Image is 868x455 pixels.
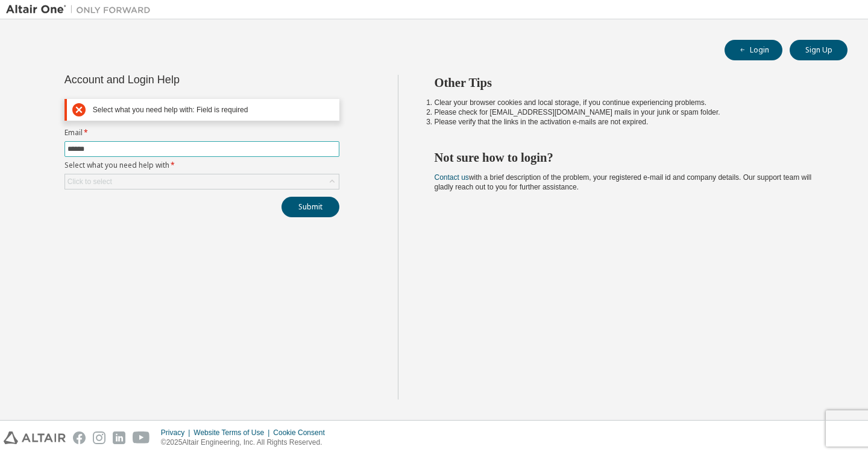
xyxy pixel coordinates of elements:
li: Clear your browser cookies and local storage, if you continue experiencing problems. [435,98,826,107]
h2: Other Tips [435,75,826,91]
img: youtube.svg [133,431,150,444]
p: © 2025 Altair Engineering, Inc. All Rights Reserved. [161,437,332,448]
img: instagram.svg [93,431,105,444]
div: Click to select [68,177,112,186]
button: Submit [281,197,339,217]
div: Select what you need help with: Field is required [93,106,334,115]
div: Website Terms of Use [193,428,273,437]
span: with a brief description of the problem, your registered e-mail id and company details. Our suppo... [435,173,812,191]
label: Select what you need help with [64,161,339,170]
li: Please verify that the links in the activation e-mails are not expired. [435,117,826,127]
button: Sign Up [790,40,848,60]
img: facebook.svg [73,431,86,444]
div: Cookie Consent [273,428,332,437]
li: Please check for [EMAIL_ADDRESS][DOMAIN_NAME] mails in your junk or spam folder. [435,107,826,117]
button: Login [725,40,782,60]
img: Altair One [6,4,157,16]
div: Account and Login Help [64,75,285,84]
img: altair_logo.svg [4,431,66,444]
div: Click to select [65,174,339,189]
h2: Not sure how to login? [435,150,826,165]
img: linkedin.svg [113,431,125,444]
div: Privacy [161,428,193,437]
a: Contact us [435,173,469,182]
label: Email [64,128,339,138]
